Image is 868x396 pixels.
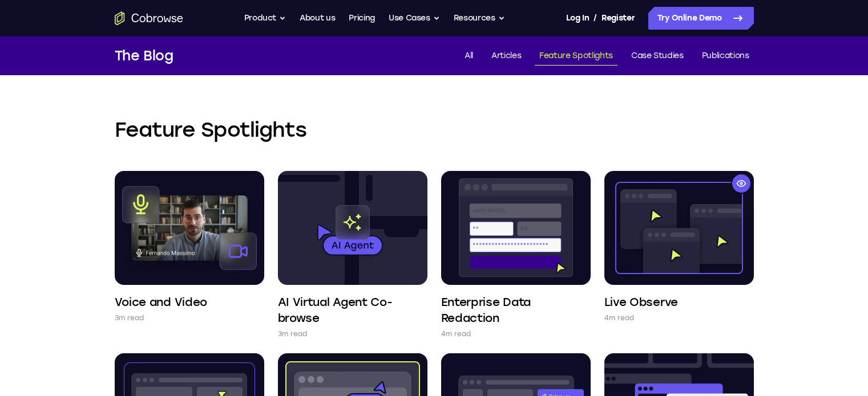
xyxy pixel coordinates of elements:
p: 4m read [604,312,635,324]
img: AI Virtual Agent Co-browse [278,171,427,285]
a: All [460,47,478,66]
p: 3m read [115,312,144,324]
a: Log In [566,7,589,30]
a: Go to the home page [115,11,183,25]
a: Feature Spotlights [535,47,617,66]
a: Try Online Demo [648,7,754,30]
img: Live Observe [604,171,754,285]
a: AI Virtual Agent Co-browse 3m read [278,171,427,340]
h4: AI Virtual Agent Co-browse [278,294,427,326]
h2: Feature Spotlights [115,116,754,144]
h4: Voice and Video [115,294,208,310]
a: Pricing [349,7,375,30]
p: 3m read [278,328,308,340]
a: Voice and Video 3m read [115,171,264,324]
h4: Live Observe [604,294,678,310]
a: Register [601,7,635,30]
img: Voice and Video [115,171,264,285]
a: Live Observe 4m read [604,171,754,324]
h4: Enterprise Data Redaction [441,294,591,326]
a: Enterprise Data Redaction 4m read [441,171,591,340]
button: Resources [454,7,505,30]
a: Publications [697,47,754,66]
button: Use Cases [389,7,440,30]
a: Case Studies [627,47,688,66]
img: Enterprise Data Redaction [441,171,591,285]
a: Articles [487,47,526,66]
p: 4m read [441,328,471,340]
h1: The Blog [115,46,173,66]
a: About us [300,7,335,30]
button: Product [244,7,286,30]
span: / [594,11,597,25]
